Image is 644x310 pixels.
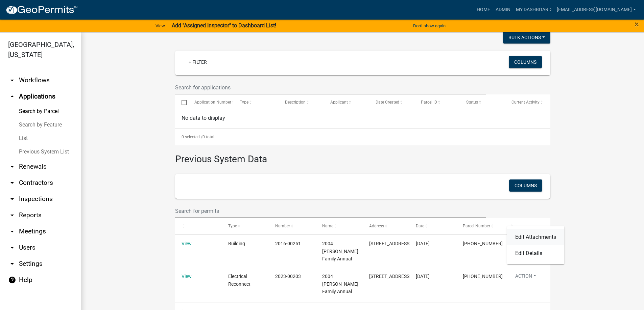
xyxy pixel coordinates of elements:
span: Address [369,224,384,228]
a: View [182,241,192,246]
a: Edit Attachments [507,229,564,245]
a: Edit Details [507,245,564,261]
span: Parcel Number [463,224,490,228]
span: Electrical Reconnect [228,274,251,287]
span: Type [228,224,237,228]
button: Columns [509,179,542,192]
span: Name [322,224,333,228]
span: Date Created [376,100,399,105]
datatable-header-cell: Select [175,94,188,111]
i: arrow_drop_down [8,260,16,268]
datatable-header-cell: Status [460,94,505,111]
a: [EMAIL_ADDRESS][DOMAIN_NAME] [554,3,639,16]
a: My Dashboard [513,3,554,16]
span: Type [240,100,248,105]
span: 4/4/2016 [416,241,430,246]
span: 0 selected / [182,135,202,139]
datatable-header-cell: Name [316,218,363,234]
i: arrow_drop_down [8,227,16,235]
span: 2/24/2023 [416,274,430,279]
span: Parcel ID [421,100,437,105]
i: arrow_drop_down [8,179,16,187]
span: 109-13-05-019 [463,274,503,279]
datatable-header-cell: Application Number [188,94,233,111]
span: 2004 Weaver Family Annual [322,274,358,294]
a: Admin [493,3,513,16]
datatable-header-cell: Current Activity [505,94,550,111]
span: Number [275,224,290,228]
div: Action [507,226,564,264]
button: Close [635,20,639,28]
span: 107 MAIN ST N [369,241,411,246]
datatable-header-cell: Parcel Number [456,218,503,234]
h3: Previous System Data [175,145,550,166]
button: Columns [509,56,542,68]
i: arrow_drop_down [8,163,16,171]
input: Search for applications [175,81,486,94]
span: Applicant [330,100,348,105]
span: 2016-00251 [275,241,301,246]
span: × [635,20,639,29]
datatable-header-cell: Parcel ID [414,94,460,111]
datatable-header-cell: Number [269,218,316,234]
datatable-header-cell: Date [409,218,456,234]
span: Status [466,100,478,105]
span: 107 MAIN ST N [369,274,411,279]
button: Don't show again [410,20,448,31]
span: Date [416,224,424,228]
button: Bulk Actions [503,31,550,44]
span: Description [285,100,306,105]
span: 109-13-05-019 [463,241,503,246]
span: 2023-00203 [275,274,301,279]
button: Action [510,273,542,282]
a: + Filter [183,56,212,68]
datatable-header-cell: Description [279,94,324,111]
a: View [182,274,192,279]
input: Search for permits [175,204,486,218]
span: 2004 Weaver Family Annual [322,241,358,262]
span: Building [228,241,245,246]
datatable-header-cell: Type [233,94,279,111]
i: arrow_drop_up [8,92,16,101]
span: Current Activity [511,100,540,105]
i: arrow_drop_down [8,76,16,84]
a: View [153,20,168,31]
div: No data to display [175,111,550,128]
i: help [8,276,16,284]
datatable-header-cell: Type [222,218,269,234]
i: arrow_drop_down [8,244,16,252]
strong: Add "Assigned Inspector" to Dashboard List! [172,22,276,29]
i: arrow_drop_down [8,211,16,219]
datatable-header-cell: Applicant [324,94,369,111]
span: Application Number [194,100,231,105]
div: 0 total [175,129,550,145]
datatable-header-cell: Date Created [369,94,414,111]
i: arrow_drop_down [8,195,16,203]
datatable-header-cell: Address [363,218,410,234]
a: Home [474,3,493,16]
